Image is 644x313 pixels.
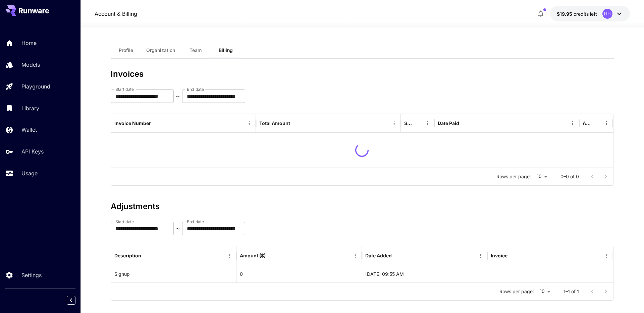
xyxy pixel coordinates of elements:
nav: breadcrumb [95,10,137,18]
button: Collapse sidebar [67,296,75,305]
div: 10 [537,287,553,296]
button: Sort [414,119,423,128]
div: 10 [534,172,550,181]
button: Menu [602,119,611,128]
span: credits left [574,11,597,17]
button: Menu [602,251,611,260]
div: Amount ($) [240,253,266,258]
div: Date Added [365,253,392,258]
button: Sort [592,119,602,128]
button: Menu [423,119,432,128]
p: 0–0 of 0 [560,173,579,180]
p: ~ [176,92,180,100]
p: Rows per page: [499,288,534,295]
p: Playground [21,82,50,90]
div: 0 [236,265,362,283]
p: Library [21,104,39,112]
button: Sort [508,251,518,260]
div: Collapse sidebar [72,294,80,306]
p: Settings [21,271,42,279]
h3: Adjustments [111,202,614,211]
button: Menu [476,251,485,260]
h3: Invoices [111,69,614,79]
button: Sort [392,251,402,260]
div: 03-09-2025 09:55 AM [362,265,487,283]
label: Start date [115,219,134,225]
p: Rows per page: [496,173,531,180]
span: Organization [146,47,175,53]
p: Wallet [21,126,37,134]
a: Account & Billing [95,10,137,18]
div: Description [114,253,141,258]
span: Billing [219,47,233,53]
p: Usage [21,169,38,177]
span: Profile [119,47,133,53]
span: Team [190,47,202,53]
p: Models [21,61,40,69]
div: Date Paid [438,120,459,126]
label: End date [187,219,204,225]
div: Invoice Number [114,120,151,126]
button: Menu [245,119,254,128]
button: Sort [460,119,469,128]
button: Menu [351,251,360,260]
button: Menu [225,251,234,260]
div: Total Amount [259,120,290,126]
p: Home [21,39,37,47]
button: Sort [152,119,161,128]
button: Sort [291,119,300,128]
p: Signup [114,270,130,277]
div: Action [583,120,592,126]
label: End date [187,86,204,92]
div: $19.9476 [557,10,597,17]
button: Sort [142,251,151,260]
label: Start date [115,86,134,92]
p: API Keys [21,147,44,155]
button: Menu [568,119,577,128]
button: $19.9476HH [550,6,630,21]
span: $19.95 [557,11,574,17]
p: 1–1 of 1 [563,288,579,295]
div: Status [404,120,413,126]
div: HH [602,9,612,19]
button: Sort [266,251,276,260]
div: Invoice [491,253,507,258]
p: ~ [176,225,180,233]
button: Menu [389,119,399,128]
